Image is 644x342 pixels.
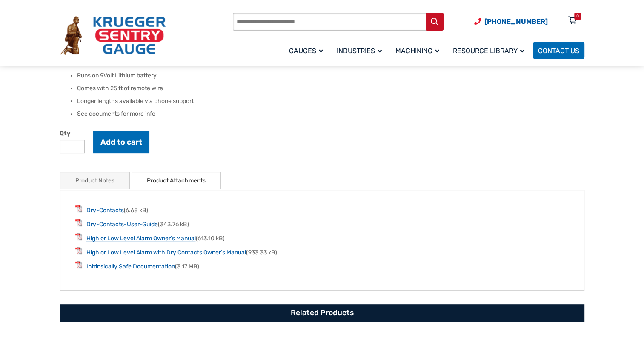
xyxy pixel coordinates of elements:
a: Phone Number (920) 434-8860 [474,16,548,27]
div: 0 [576,13,579,20]
a: Contact Us [533,42,584,59]
h2: Related Products [60,304,584,322]
a: Product Attachments [147,172,206,189]
li: (343.76 kB) [75,219,569,229]
li: (6.68 kB) [75,205,569,215]
button: Add to cart [93,131,149,153]
span: Gauges [289,47,323,55]
span: Machining [395,47,439,55]
img: Krueger Sentry Gauge [60,16,166,55]
span: Industries [337,47,382,55]
li: (3.17 MB) [75,261,569,271]
a: Product Notes [75,172,114,189]
a: Dry-Contacts [86,207,124,214]
a: Intrinsically Safe Documentation [86,263,175,270]
a: Gauges [284,40,332,60]
span: Contact Us [538,47,579,55]
span: Resource Library [453,47,524,55]
a: High or Low Level Alarm with Dry Contacts Owner’s Manual [86,249,246,256]
li: (933.33 kB) [75,247,569,257]
li: Longer lengths available via phone support [77,97,584,105]
a: Resource Library [448,40,533,60]
li: Runs on 9Volt Lithium battery [77,71,584,80]
a: Machining [390,40,448,60]
li: (613.10 kB) [75,233,569,243]
input: Product quantity [60,140,85,153]
a: High or Low Level Alarm Owner’s Manual [86,235,196,242]
li: Comes with 25 ft of remote wire [77,84,584,93]
li: See documents for more info [77,110,584,118]
span: [PHONE_NUMBER] [484,17,548,26]
a: Dry-Contacts-User-Guide [86,221,158,228]
a: Industries [332,40,390,60]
